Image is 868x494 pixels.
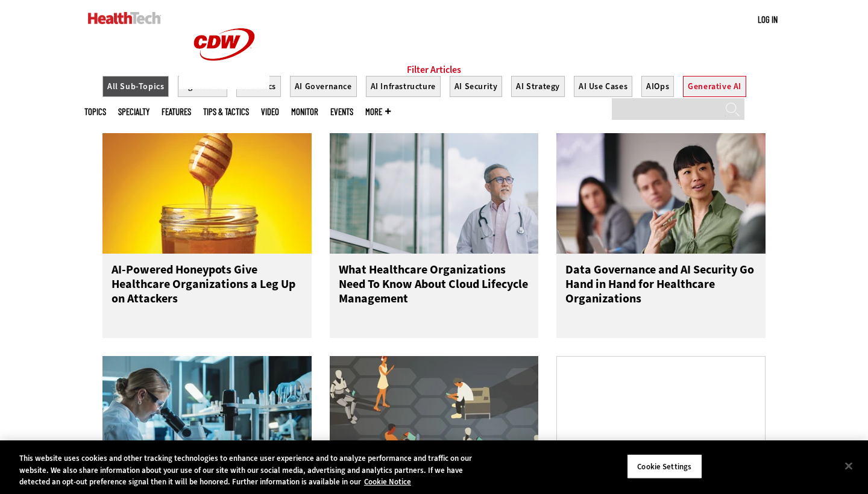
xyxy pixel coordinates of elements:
[330,133,539,254] img: doctor in front of clouds and reflective building
[291,107,318,116] a: MonITor
[339,263,530,311] h3: What Healthcare Organizations Need To Know About Cloud Lifecycle Management
[102,133,312,338] a: jar of honey with a honey dipper AI-Powered Honeypots Give Healthcare Organizations a Leg Up on A...
[118,107,149,116] span: Specialty
[203,107,249,116] a: Tips & Tactics
[565,263,756,311] h3: Data Governance and AI Security Go Hand in Hand for Healthcare Organizations
[556,133,766,338] a: woman discusses data governance Data Governance and AI Security Go Hand in Hand for Healthcare Or...
[88,12,161,24] img: Home
[330,356,539,477] img: Group of humans and robots accessing a network
[330,133,539,338] a: doctor in front of clouds and reflective building What Healthcare Organizations Need To Know Abou...
[835,452,862,479] button: Close
[179,80,269,92] a: CDW
[627,454,702,479] button: Cookie Settings
[84,107,106,116] span: Topics
[102,356,312,477] img: scientist looks through microscope in lab
[112,263,303,311] h3: AI-Powered Honeypots Give Healthcare Organizations a Leg Up on Attackers
[364,477,411,487] a: More information about your privacy
[162,107,191,116] a: Features
[365,107,391,116] span: More
[556,133,766,254] img: woman discusses data governance
[330,107,353,116] a: Events
[102,133,312,254] img: jar of honey with a honey dipper
[19,452,477,488] div: This website uses cookies and other tracking technologies to enhance user experience and to analy...
[758,13,778,26] div: User menu
[758,14,778,25] a: Log in
[261,107,279,116] a: Video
